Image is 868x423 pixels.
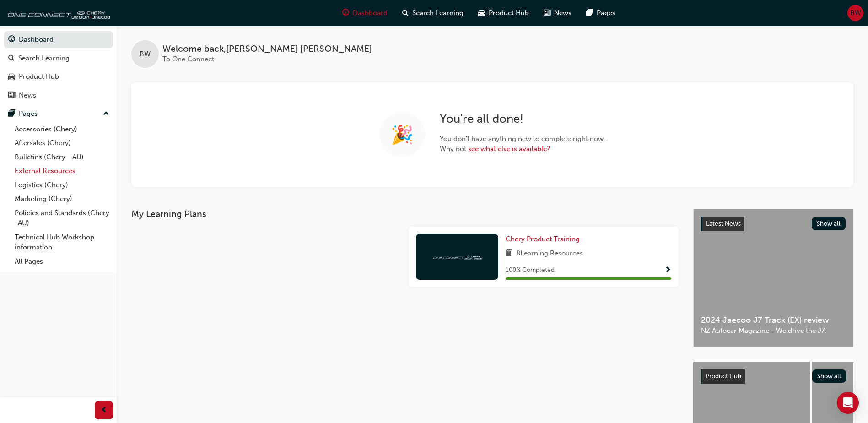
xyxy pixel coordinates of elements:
[506,235,580,243] span: Chery Product Training
[19,108,38,119] div: Pages
[432,252,482,261] img: oneconnect
[11,192,113,206] a: Marketing (Chery)
[693,209,853,347] a: Latest NewsShow all2024 Jaecoo J7 Track (EX) reviewNZ Autocar Magazine - We drive the J7.
[544,7,550,19] span: news-icon
[4,31,113,48] a: Dashboard
[489,8,529,18] span: Product Hub
[516,248,583,260] span: 8 Learning Resources
[850,8,861,18] span: BW
[837,392,859,414] div: Open Intercom Messenger
[706,220,741,228] span: Latest News
[597,8,615,18] span: Pages
[4,68,113,85] a: Product Hub
[4,29,113,105] button: DashboardSearch LearningProduct HubNews
[8,110,15,118] span: pages-icon
[701,369,846,384] a: Product HubShow all
[8,92,15,100] span: news-icon
[8,73,15,81] span: car-icon
[701,315,846,325] span: 2024 Jaecoo J7 Track (EX) review
[706,372,741,380] span: Product Hub
[468,145,550,153] a: see what else is available?
[11,230,113,255] a: Technical Hub Workshop information
[391,130,414,140] span: 🎉
[812,217,846,230] button: Show all
[506,265,555,276] span: 100 % Completed
[471,4,536,22] a: car-iconProduct Hub
[8,36,15,44] span: guage-icon
[4,87,113,104] a: News
[402,7,409,19] span: search-icon
[586,7,593,19] span: pages-icon
[4,105,113,122] button: Pages
[701,325,846,336] span: NZ Autocar Magazine - We drive the J7.
[162,55,214,63] span: To One Connect
[11,122,113,136] a: Accessories (Chery)
[506,234,583,244] a: Chery Product Training
[478,7,485,19] span: car-icon
[11,136,113,150] a: Aftersales (Chery)
[664,265,671,276] button: Show Progress
[395,4,471,22] a: search-iconSearch Learning
[103,108,109,120] span: up-icon
[19,71,59,82] div: Product Hub
[162,44,372,54] span: Welcome back , [PERSON_NAME] [PERSON_NAME]
[412,8,464,18] span: Search Learning
[4,50,113,67] a: Search Learning
[812,369,846,383] button: Show all
[18,53,70,64] div: Search Learning
[101,405,108,416] span: prev-icon
[440,112,605,126] h2: You're all done!
[664,266,671,275] span: Show Progress
[11,206,113,230] a: Policies and Standards (Chery -AU)
[131,209,679,219] h3: My Learning Plans
[11,178,113,192] a: Logistics (Chery)
[19,90,36,101] div: News
[335,4,395,22] a: guage-iconDashboard
[5,4,110,22] img: oneconnect
[506,248,512,260] span: book-icon
[554,8,571,18] span: News
[353,8,388,18] span: Dashboard
[579,4,623,22] a: pages-iconPages
[440,144,605,154] span: Why not
[342,7,349,19] span: guage-icon
[11,255,113,269] a: All Pages
[536,4,579,22] a: news-iconNews
[847,5,863,21] button: BW
[140,49,151,60] span: BW
[11,150,113,164] a: Bulletins (Chery - AU)
[701,217,846,231] a: Latest NewsShow all
[440,134,605,144] span: You don't have anything new to complete right now.
[11,164,113,178] a: External Resources
[8,54,15,63] span: search-icon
